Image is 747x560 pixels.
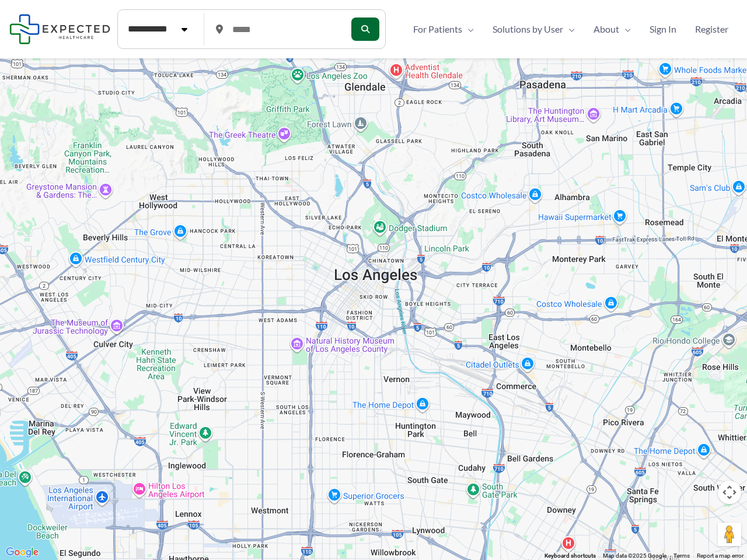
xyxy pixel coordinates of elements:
[404,20,483,38] a: For PatientsMenu Toggle
[3,545,41,560] a: Open this area in Google Maps (opens a new window)
[563,20,575,38] span: Menu Toggle
[413,20,462,38] span: For Patients
[483,20,584,38] a: Solutions by UserMenu Toggle
[695,20,728,38] span: Register
[493,20,563,38] span: Solutions by User
[9,14,110,44] img: Expected Healthcare Logo - side, dark font, small
[718,523,741,546] button: Drag Pegman onto the map to open Street View
[3,545,41,560] img: Google
[462,20,474,38] span: Menu Toggle
[594,20,619,38] span: About
[718,481,741,504] button: Map camera controls
[686,20,738,38] a: Register
[619,20,631,38] span: Menu Toggle
[640,20,686,38] a: Sign In
[584,20,640,38] a: AboutMenu Toggle
[650,20,676,38] span: Sign In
